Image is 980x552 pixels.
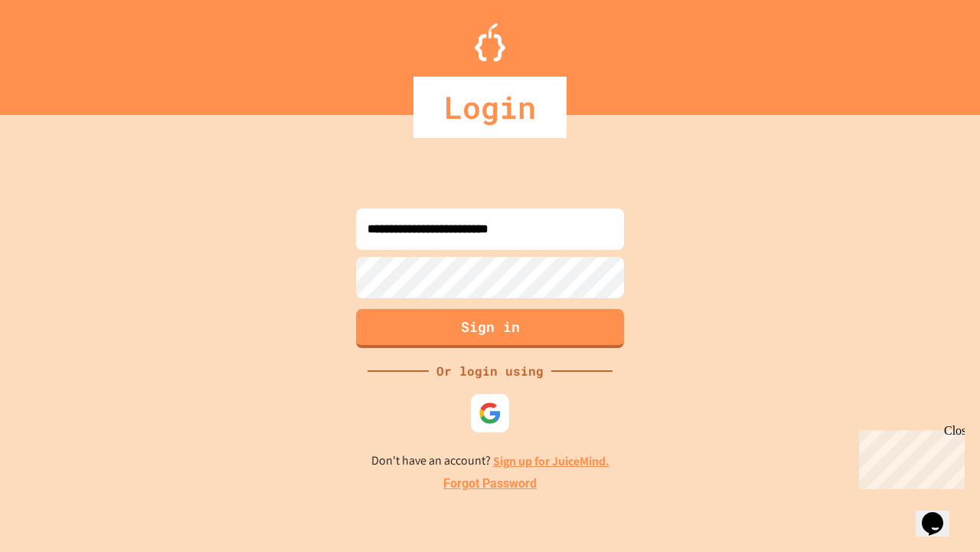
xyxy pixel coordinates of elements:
img: google-icon.svg [479,402,501,425]
iframe: chat widget [853,424,965,489]
p: Don't have an account? [371,452,609,471]
iframe: chat widget [916,491,965,537]
a: Forgot Password [443,475,537,493]
button: Sign in [356,309,624,348]
div: Or login using [429,362,551,380]
div: Login [413,77,567,138]
img: Logo.svg [475,23,505,61]
div: Chat with us now!Close [6,6,106,97]
a: Sign up for JuiceMind. [493,453,609,469]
